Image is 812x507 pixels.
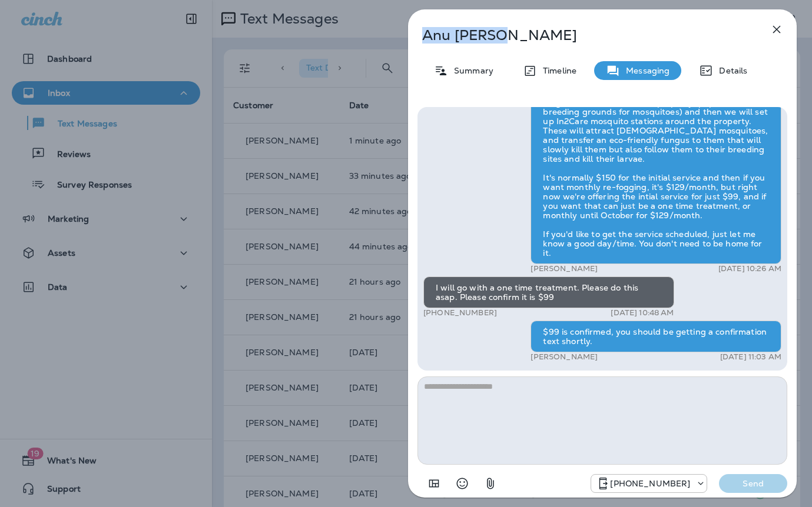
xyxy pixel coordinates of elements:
p: [DATE] 10:48 AM [611,308,674,318]
p: [DATE] 10:26 AM [718,264,781,273]
p: Messaging [620,66,670,75]
p: [DATE] 11:03 AM [720,352,781,362]
p: Timeline [537,66,576,75]
div: I will go with a one time treatment. Please do this asap. Please confirm it is $99 [423,276,674,308]
div: +1 (817) 482-3792 [591,476,707,491]
p: [PERSON_NAME] [531,352,598,362]
p: [PERSON_NAME] [531,264,598,273]
button: Add in a premade template [422,472,446,495]
p: Details [713,66,747,75]
div: It is a separate service. You can do just a one time treatment though and there is no commitment ... [531,35,781,264]
p: Summary [448,66,493,75]
div: $99 is confirmed, you should be getting a confirmation text shortly. [531,321,781,352]
p: [PHONE_NUMBER] [423,308,497,318]
button: Select an emoji [450,472,474,495]
p: [PHONE_NUMBER] [610,479,690,488]
p: Anu [PERSON_NAME] [422,27,744,44]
